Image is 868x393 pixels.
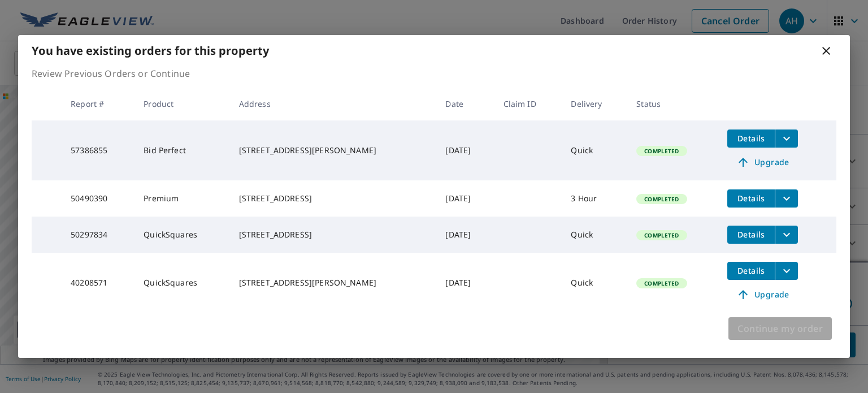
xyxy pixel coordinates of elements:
th: Status [627,87,718,120]
div: [STREET_ADDRESS] [239,193,428,204]
span: Completed [637,147,685,155]
td: [DATE] [436,217,494,253]
button: filesDropdownBtn-40208571 [775,262,798,280]
button: detailsBtn-40208571 [727,262,775,280]
span: Completed [637,195,685,203]
div: [STREET_ADDRESS][PERSON_NAME] [239,277,428,288]
button: Continue my order [728,317,832,340]
td: Quick [562,217,627,253]
span: Upgrade [734,156,791,169]
span: Details [734,193,768,204]
td: Quick [562,120,627,180]
td: QuickSquares [134,217,229,253]
b: You have existing orders for this property [32,43,269,58]
button: filesDropdownBtn-50490390 [775,189,798,208]
div: [STREET_ADDRESS][PERSON_NAME] [239,145,428,156]
span: Upgrade [734,288,791,301]
td: 57386855 [62,120,134,180]
th: Claim ID [494,87,562,120]
td: 50297834 [62,217,134,253]
button: detailsBtn-57386855 [727,129,775,148]
span: Completed [637,279,685,287]
div: [STREET_ADDRESS] [239,229,428,240]
td: Bid Perfect [134,120,229,180]
a: Upgrade [727,153,798,171]
td: [DATE] [436,120,494,180]
th: Product [134,87,229,120]
span: Completed [637,231,685,239]
td: 40208571 [62,253,134,313]
td: 3 Hour [562,180,627,217]
td: Premium [134,180,229,217]
th: Report # [62,87,134,120]
td: [DATE] [436,253,494,313]
button: filesDropdownBtn-57386855 [775,129,798,148]
td: 50490390 [62,180,134,217]
span: Details [734,133,768,144]
button: filesDropdownBtn-50297834 [775,226,798,244]
th: Delivery [562,87,627,120]
th: Date [436,87,494,120]
th: Address [230,87,437,120]
button: detailsBtn-50297834 [727,226,775,244]
button: detailsBtn-50490390 [727,189,775,208]
td: Quick [562,253,627,313]
span: Continue my order [737,321,823,336]
span: Details [734,229,768,240]
td: QuickSquares [134,253,229,313]
td: [DATE] [436,180,494,217]
a: Upgrade [727,286,798,304]
p: Review Previous Orders or Continue [32,67,836,80]
span: Details [734,265,768,276]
